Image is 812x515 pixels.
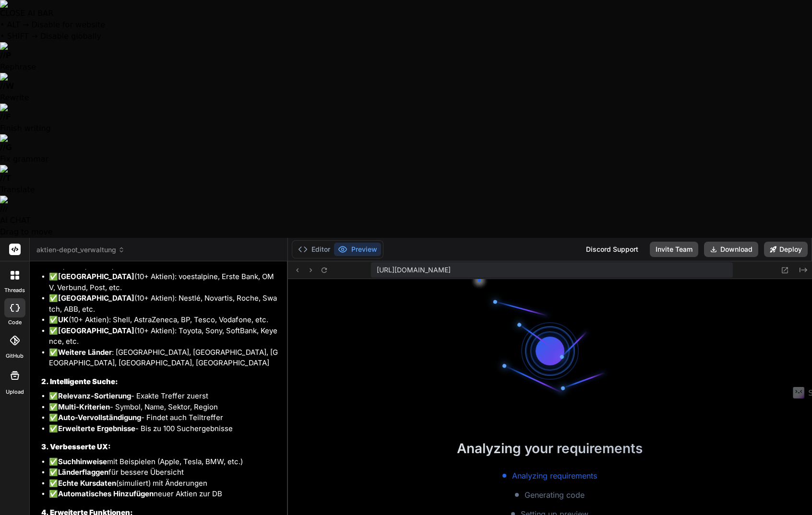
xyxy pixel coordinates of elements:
label: code [8,318,22,327]
li: ✅ (10+ Aktien): Nestlé, Novartis, Roche, Swatch, ABB, etc. [49,293,278,315]
strong: [GEOGRAPHIC_DATA] [58,293,134,303]
h2: Analyzing your requirements [288,438,812,458]
li: ✅ : [GEOGRAPHIC_DATA], [GEOGRAPHIC_DATA], [GEOGRAPHIC_DATA], [GEOGRAPHIC_DATA], [GEOGRAPHIC_DATA] [49,347,278,369]
span: [URL][DOMAIN_NAME] [377,265,451,275]
strong: Suchhinweise [58,457,107,466]
strong: Echte Kursdaten [58,479,116,488]
button: Invite Team [650,242,698,257]
li: ✅ - Symbol, Name, Sektor, Region [49,402,278,413]
li: ✅ neuer Aktien zur DB [49,489,278,500]
label: Upload [6,388,24,396]
strong: Weitere Länder [58,348,112,357]
li: ✅ - Findet auch Teiltreffer [49,412,278,423]
strong: Relevanz-Sortierung [58,391,131,400]
span: Analyzing requirements [512,470,597,481]
button: Editor [294,243,334,256]
li: ✅ (10+ Aktien): Shell, AstraZeneca, BP, Tesco, Vodafone, etc. [49,315,278,326]
label: GitHub [6,352,24,360]
li: ✅ für bessere Übersicht [49,467,278,478]
button: Download [704,242,758,257]
strong: [GEOGRAPHIC_DATA] [58,326,134,335]
li: ✅ mit Beispielen (Apple, Tesla, BMW, etc.) [49,456,278,468]
strong: Erweiterte Ergebnisse [58,424,135,433]
li: ✅ (simuliert) mit Änderungen [49,478,278,489]
strong: [GEOGRAPHIC_DATA] [58,272,134,281]
strong: Automatisches Hinzufügen [58,489,154,498]
strong: Multi-Kriterien [58,402,110,411]
strong: Auto-Vervollständigung [58,413,141,422]
strong: Länderflaggen [58,468,108,477]
span: Generating code [525,489,585,501]
li: ✅ - Bis zu 100 Suchergebnisse [49,423,278,434]
strong: 2. Intelligente Suche: [41,377,118,386]
button: Deploy [764,242,808,257]
button: Preview [334,243,381,256]
span: aktien-depot_verwaltung [36,245,125,255]
label: threads [4,286,25,294]
li: ✅ (10+ Aktien): Toyota, Sony, SoftBank, Keyence, etc. [49,326,278,347]
div: Discord Support [580,242,644,257]
li: ✅ (10+ Aktien): voestalpine, Erste Bank, OMV, Verbund, Post, etc. [49,271,278,293]
li: ✅ - Exakte Treffer zuerst [49,391,278,402]
strong: 3. Verbesserte UX: [41,442,111,451]
strong: UK [58,315,69,324]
